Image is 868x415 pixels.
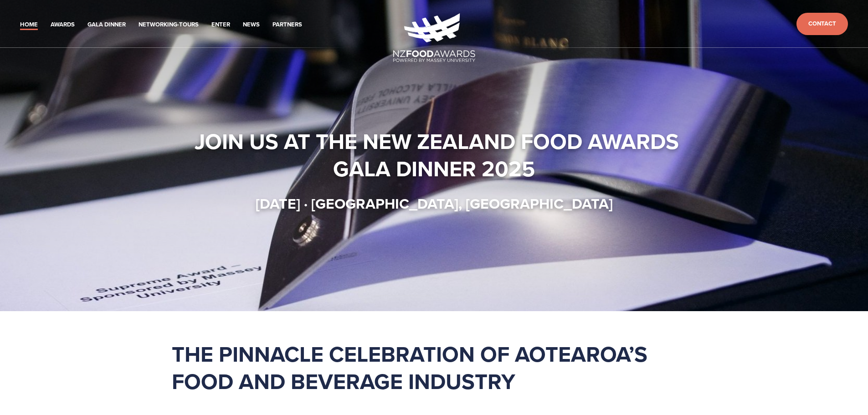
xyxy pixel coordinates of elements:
a: Contact [796,13,848,35]
strong: [DATE] · [GEOGRAPHIC_DATA], [GEOGRAPHIC_DATA] [256,193,613,214]
h1: The pinnacle celebration of Aotearoa’s food and beverage industry [172,340,697,395]
a: Home [20,20,38,30]
strong: Join us at the New Zealand Food Awards Gala Dinner 2025 [195,125,684,184]
a: Networking-Tours [139,20,199,30]
a: Gala Dinner [87,20,126,30]
a: News [243,20,260,30]
a: Awards [51,20,75,30]
a: Enter [211,20,230,30]
a: Partners [272,20,302,30]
